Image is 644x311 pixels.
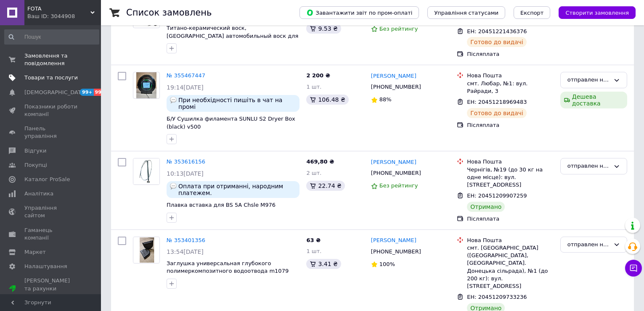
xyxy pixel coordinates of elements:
[27,5,90,13] span: FOTA
[369,82,423,92] div: [PHONE_NUMBER]
[167,158,205,165] a: № 353616156
[133,237,160,264] a: Фото товару
[467,108,527,118] div: Готово до видачі
[467,166,553,189] div: Чернігів, №19 (до 30 кг на одне місце): вул. [STREET_ADDRESS]
[371,72,416,80] a: [PERSON_NAME]
[24,248,46,256] span: Маркет
[167,72,205,79] a: № 355467447
[567,240,610,249] div: отправлен наложеныи плтеж
[306,158,334,165] span: 469,80 ₴
[467,215,553,223] div: Післяплата
[467,50,553,58] div: Післяплата
[427,6,505,19] button: Управління статусами
[167,202,276,208] a: Плавка вставка для BS 5А Chsle М976
[167,116,295,130] a: Б/У Сушилка филамента SUNLU S2 Dryer Box (black) v500
[167,84,204,91] span: 19:14[DATE]
[467,37,527,47] div: Готово до видачі
[306,170,321,176] span: 2 шт.
[24,89,87,96] span: [DEMOGRAPHIC_DATA]
[379,26,418,32] span: Без рейтингу
[559,6,636,19] button: Створити замовлення
[379,261,395,267] span: 100%
[306,9,412,16] span: Завантажити звіт по пром-оплаті
[4,29,99,45] input: Пошук
[567,162,610,171] div: отправлен наложеныи плтеж
[94,89,108,96] span: 99+
[467,121,553,129] div: Післяплата
[306,237,321,243] span: 63 ₴
[520,10,544,16] span: Експорт
[24,190,53,198] span: Аналітика
[24,277,78,300] span: [PERSON_NAME] та рахунки
[24,176,70,183] span: Каталог ProSale
[369,246,423,257] div: [PHONE_NUMBER]
[24,227,78,242] span: Гаманець компанії
[625,260,642,277] button: Чат з покупцем
[24,147,46,155] span: Відгуки
[24,293,78,300] div: Prom топ
[24,74,78,82] span: Товари та послуги
[126,8,212,18] h1: Список замовлень
[167,170,204,177] span: 10:13[DATE]
[24,52,78,67] span: Замовлення та повідомлення
[514,6,551,19] button: Експорт
[467,192,527,199] span: ЕН: 20451209907259
[24,263,67,270] span: Налаштування
[136,72,156,98] img: Фото товару
[565,10,629,16] span: Створити замовлення
[306,248,321,254] span: 1 шт.
[371,237,416,245] a: [PERSON_NAME]
[567,76,610,84] div: отправлен наложеныи плтеж
[170,183,177,190] img: :speech_balloon:
[306,72,330,79] span: 2 200 ₴
[167,260,289,274] a: Заглушка универсальная глубокого полимеркомпозитного водоотвода m1079
[178,183,296,196] span: Оплата при отриманні, народним платежем.
[306,181,345,191] div: 22.74 ₴
[27,13,101,20] div: Ваш ID: 3044908
[467,244,553,290] div: смт. [GEOGRAPHIC_DATA] ([GEOGRAPHIC_DATA], [GEOGRAPHIC_DATA]. Донецька сільрада), №1 (до 200 кг):...
[467,72,553,79] div: Нова Пошта
[467,294,527,300] span: ЕН: 20451209733236
[24,103,78,118] span: Показники роботи компанії
[24,125,78,140] span: Панель управління
[133,72,160,99] a: Фото товару
[467,99,527,105] span: ЕН: 20451218969483
[133,158,160,185] a: Фото товару
[167,237,205,243] a: № 353401356
[133,158,159,184] img: Фото товару
[170,97,177,103] img: :speech_balloon:
[467,158,553,166] div: Нова Пошта
[306,259,341,269] div: 3.41 ₴
[133,237,159,263] img: Фото товару
[299,6,419,19] button: Завантажити звіт по пром-оплаті
[306,84,321,90] span: 1 шт.
[24,161,47,169] span: Покупці
[24,204,78,219] span: Управління сайтом
[560,92,627,108] div: Дешева доставка
[467,28,527,34] span: ЕН: 20451221436376
[306,24,341,34] div: 9.53 ₴
[434,10,498,16] span: Управління статусами
[550,9,636,16] a: Створити замовлення
[467,80,553,95] div: смт. Любар, №1: вул. Райради, 3
[371,158,416,166] a: [PERSON_NAME]
[379,96,392,103] span: 88%
[178,97,296,110] span: При необхідності пишіть в чат на промі
[467,202,505,212] div: Отримано
[306,95,348,105] div: 106.48 ₴
[369,168,423,179] div: [PHONE_NUMBER]
[467,237,553,244] div: Нова Пошта
[167,248,204,255] span: 13:54[DATE]
[379,182,418,189] span: Без рейтингу
[80,89,94,96] span: 99+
